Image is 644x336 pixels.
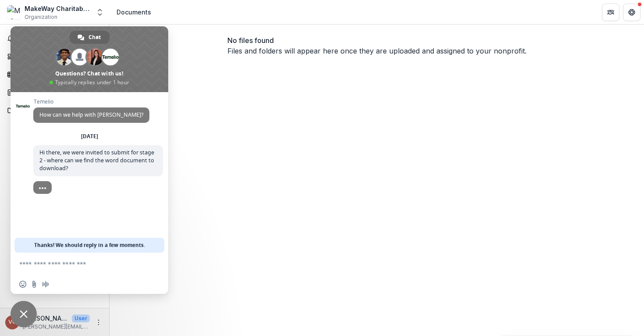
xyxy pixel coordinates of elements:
[227,46,527,56] p: Files and folders will appear here once they are uploaded and assigned to your nonprofit.
[227,35,527,46] p: No files found
[25,4,90,13] div: MakeWay Charitable Society - Resilient Waters
[113,6,155,18] nav: breadcrumb
[39,149,154,172] span: Hi there, we were invited to submit for stage 2 - where can we find the word document to download?
[23,314,68,323] p: [PERSON_NAME]
[19,260,140,268] textarea: Compose your message...
[70,31,110,44] div: Chat
[72,315,90,322] p: User
[88,31,101,44] span: Chat
[93,317,104,328] button: More
[11,301,37,327] div: Close chat
[39,111,143,118] span: How can we help with [PERSON_NAME]?
[4,32,106,46] button: Notifications4
[117,7,151,17] div: Documents
[23,323,90,331] p: [PERSON_NAME][EMAIL_ADDRESS][DOMAIN_NAME]
[19,281,26,288] span: Insert an emoji
[7,5,21,19] img: MakeWay Charitable Society - Resilient Waters
[25,13,57,21] span: Organization
[42,281,49,288] span: Audio message
[4,67,106,82] a: Tasks
[602,4,619,21] button: Partners
[4,49,106,64] a: Dashboard
[33,99,149,105] span: Temelio
[81,134,98,139] div: [DATE]
[94,4,106,21] button: Open entity switcher
[34,238,145,253] span: Thanks! We should reply in a few moments.
[31,281,38,288] span: Send a file
[623,4,640,21] button: Get Help
[8,319,17,325] div: Vicki Guzikowski
[4,85,106,100] a: Proposals
[4,103,106,118] a: Documents
[110,25,644,35] h3: Documents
